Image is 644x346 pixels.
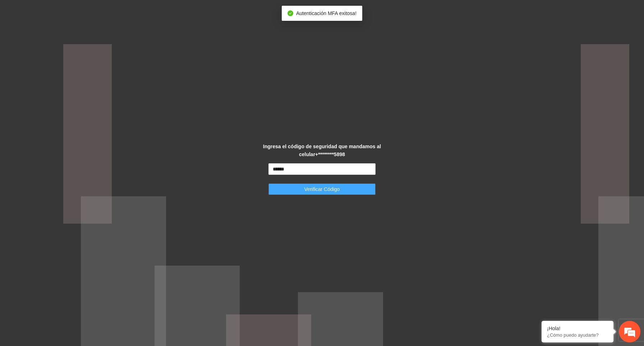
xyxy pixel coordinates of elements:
span: check-circle [287,10,293,16]
span: Verificar Código [304,185,340,193]
div: Chatee con nosotros ahora [37,37,121,46]
span: Autenticación MFA exitosa! [296,10,356,16]
p: ¿Cómo puedo ayudarte? [547,332,608,338]
div: Minimizar ventana de chat en vivo [118,4,135,21]
div: ¡Hola! [547,326,608,331]
strong: Ingresa el código de seguridad que mandamos al celular +********5898 [263,144,381,157]
button: Verificar Código [268,183,376,195]
span: Estamos en línea. [42,96,99,168]
textarea: Escriba su mensaje y pulse “Intro” [4,196,137,221]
